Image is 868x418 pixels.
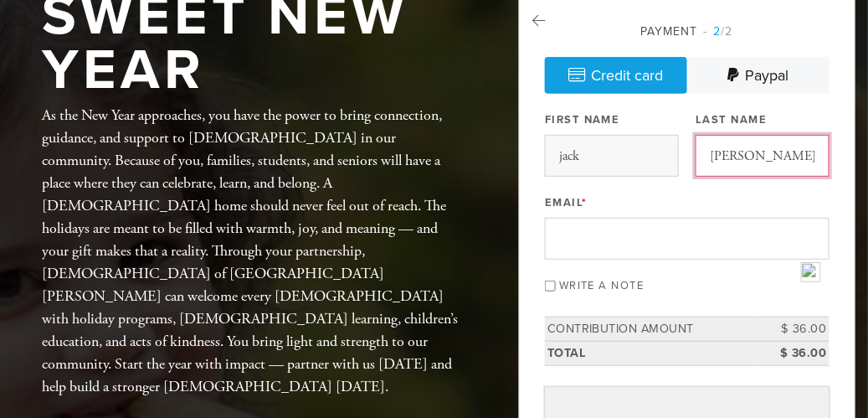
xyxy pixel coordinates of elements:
label: Last Name [696,112,768,127]
img: npw-badge-icon-locked.svg [801,262,821,282]
span: This field is required. [582,196,588,209]
div: Payment [545,23,829,40]
a: Paypal [687,57,829,94]
td: $ 36.00 [754,317,829,342]
div: As the New Year approaches, you have the power to bring connection, guidance, and support to [DEM... [42,104,465,398]
td: Total [545,341,754,365]
span: /2 [704,24,733,39]
td: $ 36.00 [754,341,829,365]
label: Email [545,195,588,210]
span: 2 [714,24,722,39]
label: First Name [545,112,620,127]
label: Write a note [559,279,645,292]
td: Contribution Amount [545,317,754,342]
a: Credit card [545,57,687,94]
